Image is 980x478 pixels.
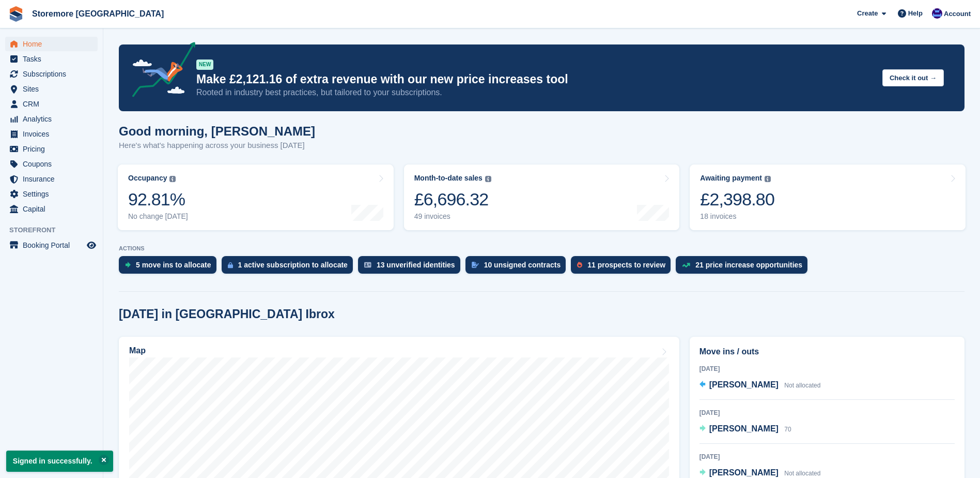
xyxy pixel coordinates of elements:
p: Make £2,121.16 of extra revenue with our new price increases tool [196,72,874,87]
span: Account [944,9,971,19]
img: prospect-51fa495bee0391a8d652442698ab0144808aea92771e9ea1ae160a38d050c398.svg [577,262,582,268]
a: Month-to-date sales £6,696.32 49 invoices [404,165,680,230]
a: menu [5,112,98,126]
img: price_increase_opportunities-93ffe204e8149a01c8c9dc8f82e8f89637d9d84a8eef4429ea346261dce0b2c0.svg [682,263,690,267]
div: 1 active subscription to allocate [238,261,348,269]
div: Awaiting payment [700,174,762,183]
div: NEW [196,59,213,70]
a: 10 unsigned contracts [465,256,571,279]
div: 11 prospects to review [587,261,665,269]
a: menu [5,97,98,111]
a: [PERSON_NAME] Not allocated [699,379,821,392]
span: Subscriptions [23,67,85,81]
div: Month-to-date sales [414,174,483,183]
span: [PERSON_NAME] [709,424,779,433]
span: Not allocated [784,382,820,389]
a: menu [5,202,98,216]
a: menu [5,142,98,156]
img: contract_signature_icon-13c848040528278c33f63329250d36e43548de30e8caae1d1a13099fd9432cc5.svg [472,262,479,268]
a: menu [5,187,98,201]
h2: Move ins / outs [699,346,955,358]
span: Insurance [23,172,85,186]
span: Pricing [23,142,85,156]
span: Analytics [23,112,85,126]
div: No change [DATE] [128,212,188,221]
a: menu [5,238,98,252]
img: price-adjustments-announcement-icon-8257ccfd72463d97f412b2fc003d46551f7dbcb40ab6d574587a9cd5c0d94... [123,42,196,101]
div: £6,696.32 [414,189,491,210]
button: Check it out → [882,69,944,86]
div: [DATE] [699,364,955,374]
div: 13 unverified identities [377,261,455,269]
h2: Map [129,346,146,355]
img: move_ins_to_allocate_icon-fdf77a2bb77ea45bf5b3d319d69a93e2d87916cf1d5bf7949dd705db3b84f3ca.svg [125,262,131,268]
span: Settings [23,187,85,201]
h1: Good morning, [PERSON_NAME] [119,124,315,138]
div: 5 move ins to allocate [136,261,211,269]
img: Angela [932,8,942,19]
a: menu [5,52,98,66]
a: Occupancy 92.81% No change [DATE] [118,165,394,230]
a: 11 prospects to review [571,256,676,279]
span: Booking Portal [23,238,85,252]
span: Not allocated [784,470,820,477]
span: [PERSON_NAME] [709,380,779,389]
span: Create [857,8,878,19]
img: icon-info-grey-7440780725fd019a000dd9b08b2336e03edf1995a4989e88bcd33f0948082b44.svg [485,176,491,182]
span: Coupons [23,157,85,171]
a: Preview store [85,239,98,251]
span: Sites [23,82,85,96]
img: active_subscription_to_allocate_icon-d502201f5373d7db506a760aba3b589e785aa758c864c3986d89f69b8ff3... [228,262,233,268]
div: £2,398.80 [700,189,774,210]
span: Capital [23,202,85,216]
a: 13 unverified identities [358,256,465,279]
a: 1 active subscription to allocate [222,256,358,279]
span: Home [23,37,85,51]
a: Awaiting payment £2,398.80 18 invoices [690,165,966,230]
a: menu [5,82,98,96]
a: menu [5,157,98,171]
div: 49 invoices [414,212,491,221]
div: [DATE] [699,408,955,417]
div: 92.81% [128,189,188,210]
img: icon-info-grey-7440780725fd019a000dd9b08b2336e03edf1995a4989e88bcd33f0948082b44.svg [169,176,176,182]
h2: [DATE] in [GEOGRAPHIC_DATA] Ibrox [119,307,335,321]
p: Signed in successfully. [6,451,113,472]
span: [PERSON_NAME] [709,468,779,477]
a: [PERSON_NAME] 70 [699,423,791,436]
span: Tasks [23,52,85,66]
div: 10 unsigned contracts [484,261,561,269]
a: menu [5,172,98,186]
img: verify_identity-adf6edd0f0f0b5bbfe63781bf79b02c33cf7c696d77639b501bdc392416b5a36.svg [364,262,371,268]
div: 21 price increase opportunities [695,261,802,269]
a: menu [5,127,98,141]
div: [DATE] [699,452,955,461]
span: 70 [784,426,791,433]
a: 21 price increase opportunities [676,256,813,279]
p: Rooted in industry best practices, but tailored to your subscriptions. [196,87,874,98]
div: Occupancy [128,174,167,183]
img: stora-icon-8386f47178a22dfd0bd8f6a31ec36ba5ce8667c1dd55bd0f319d3a0aa187defe.svg [8,6,24,22]
a: menu [5,37,98,51]
span: CRM [23,97,85,111]
p: Here's what's happening across your business [DATE] [119,140,315,152]
p: ACTIONS [119,245,965,252]
span: Help [908,8,923,19]
span: Storefront [9,225,103,235]
div: 18 invoices [700,212,774,221]
a: Storemore [GEOGRAPHIC_DATA] [28,5,168,22]
span: Invoices [23,127,85,141]
a: 5 move ins to allocate [119,256,222,279]
img: icon-info-grey-7440780725fd019a000dd9b08b2336e03edf1995a4989e88bcd33f0948082b44.svg [765,176,771,182]
a: menu [5,67,98,81]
